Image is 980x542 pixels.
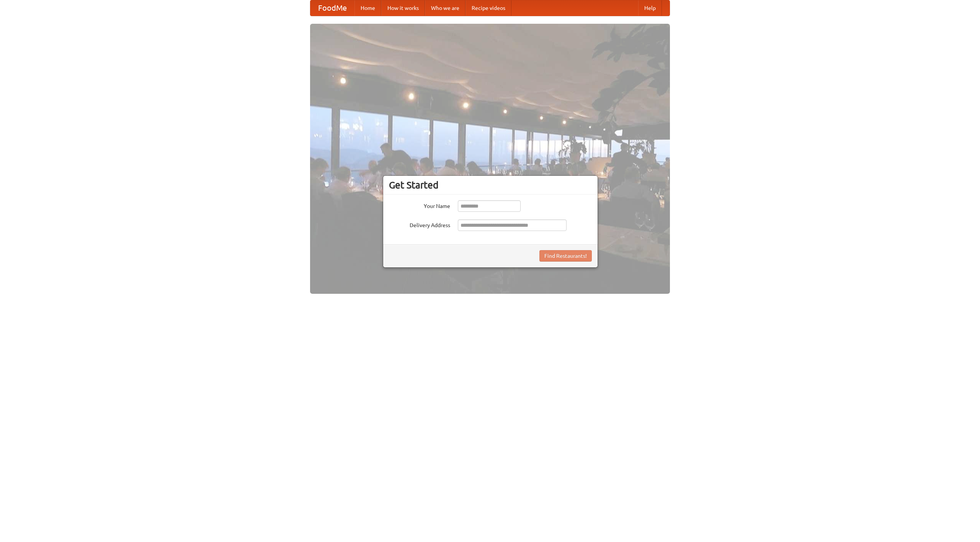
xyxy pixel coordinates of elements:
label: Your Name [389,200,450,210]
a: Home [354,0,381,16]
a: How it works [381,0,425,16]
button: Find Restaurants! [539,250,592,262]
label: Delivery Address [389,219,450,229]
a: Recipe videos [465,0,511,16]
a: FoodMe [310,0,354,16]
h3: Get Started [389,179,592,191]
a: Help [638,0,662,16]
a: Who we are [425,0,465,16]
